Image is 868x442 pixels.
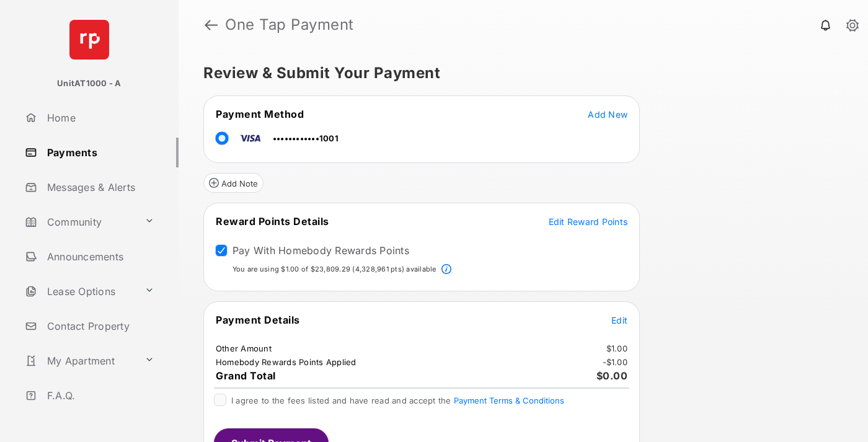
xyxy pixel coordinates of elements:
td: Other Amount [215,343,272,354]
span: Grand Total [216,369,276,382]
button: Edit [611,314,627,326]
a: My Apartment [20,346,139,376]
a: Home [20,103,179,133]
a: Contact Property [20,311,179,341]
span: Edit Reward Points [549,216,628,227]
span: Payment Details [216,314,300,326]
p: You are using $1.00 of $23,809.29 (4,328,961 pts) available [232,264,436,275]
td: Homebody Rewards Points Applied [215,356,357,368]
button: I agree to the fees listed and have read and accept the [454,396,564,405]
a: Lease Options [20,276,139,306]
span: $0.00 [596,369,628,382]
span: Edit [611,315,627,325]
a: Community [20,207,139,237]
p: UnitAT1000 - A [57,77,121,90]
button: Add New [588,108,627,120]
strong: One Tap Payment [225,17,354,32]
a: F.A.Q. [20,381,179,410]
span: I agree to the fees listed and have read and accept the [231,396,564,405]
a: Messages & Alerts [20,172,179,202]
span: Add New [588,109,627,120]
a: Announcements [20,242,179,272]
button: Edit Reward Points [549,215,628,228]
span: ••••••••••••1001 [273,133,339,143]
img: svg+xml;base64,PHN2ZyB4bWxucz0iaHR0cDovL3d3dy53My5vcmcvMjAwMC9zdmciIHdpZHRoPSI2NCIgaGVpZ2h0PSI2NC... [69,20,109,60]
label: Pay With Homebody Rewards Points [232,244,409,257]
a: Payments [20,138,179,167]
td: $1.00 [606,343,628,354]
span: Payment Method [216,108,304,120]
h5: Review & Submit Your Payment [203,66,833,81]
button: Add Note [203,173,263,193]
td: - $1.00 [602,356,629,368]
span: Reward Points Details [216,215,329,228]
